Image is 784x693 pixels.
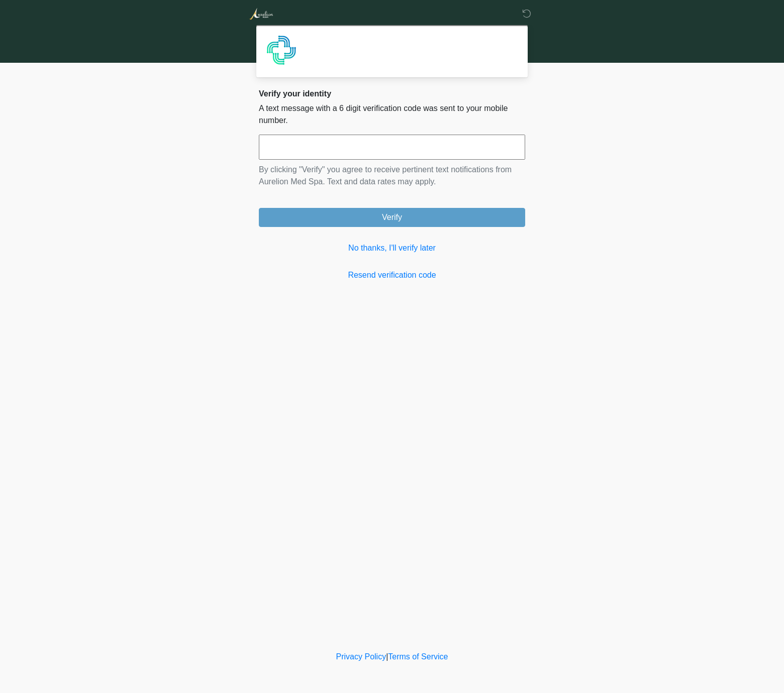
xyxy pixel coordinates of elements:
[259,164,525,188] p: By clicking "Verify" you agree to receive pertinent text notifications from Aurelion Med Spa. Tex...
[259,242,525,254] a: No thanks, I'll verify later
[266,35,297,65] img: Agent Avatar
[259,89,525,98] h2: Verify your identity
[336,652,386,661] a: Privacy Policy
[386,652,388,661] a: |
[259,208,525,227] button: Verify
[249,8,273,20] img: Aurelion Med Spa Logo
[259,269,525,281] a: Resend verification code
[259,102,525,127] p: A text message with a 6 digit verification code was sent to your mobile number.
[388,652,448,661] a: Terms of Service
